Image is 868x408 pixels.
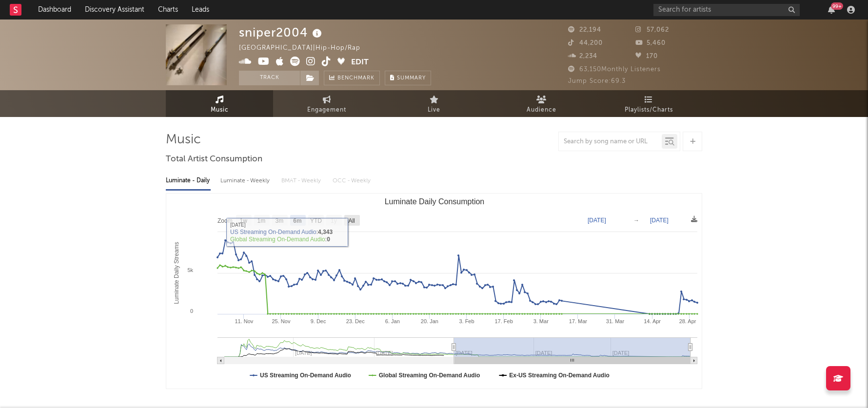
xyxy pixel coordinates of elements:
text: 17. Mar [569,318,588,324]
text: [DATE] [588,217,606,224]
button: Edit [351,57,369,69]
span: Jump Score: 69.3 [568,78,626,84]
text: 25. Nov [272,318,291,324]
span: 44,200 [568,40,603,46]
span: Total Artist Consumption [166,154,262,165]
div: Luminate - Weekly [220,173,272,189]
text: [DATE] [650,217,669,224]
text: 3. Feb [459,318,474,324]
text: YTD [310,217,322,224]
span: 22,194 [568,27,601,33]
text: 9. Dec [311,318,326,324]
text: Luminate Daily Streams [173,242,180,304]
span: 170 [635,53,658,59]
text: 28. Apr [679,318,696,324]
text: 1w [240,217,248,224]
text: 31. Mar [606,318,625,324]
span: Music [211,104,229,116]
span: Live [428,104,440,116]
svg: Luminate Daily Consumption [166,194,702,389]
text: 0 [190,308,193,314]
span: 57,062 [635,27,669,33]
div: [GEOGRAPHIC_DATA] | Hip-Hop/Rap [239,42,372,54]
span: 5,460 [635,40,666,46]
button: Track [239,71,300,85]
text: Luminate Daily Consumption [385,197,485,206]
button: 99+ [828,6,835,14]
span: 2,234 [568,53,597,59]
text: 6m [293,217,301,224]
text: Zoom [217,217,233,224]
button: Summary [385,71,431,85]
text: 3. Mar [533,318,549,324]
span: Playlists/Charts [625,104,673,116]
span: Audience [527,104,556,116]
text: 1m [257,217,266,224]
span: Engagement [307,104,346,116]
text: 14. Apr [644,318,661,324]
text: Ex-US Streaming On-Demand Audio [509,372,610,379]
div: sniper2004 [239,24,324,40]
text: 5k [187,267,193,273]
text: Global Streaming On-Demand Audio [379,372,480,379]
text: 6. Jan [385,318,400,324]
div: Luminate - Daily [166,173,211,189]
a: Music [166,90,273,117]
a: Audience [488,90,595,117]
text: 11. Nov [235,318,253,324]
div: 99 + [831,2,843,10]
text: 3m [276,217,284,224]
text: All [348,217,355,224]
a: Live [380,90,488,117]
text: 20. Jan [421,318,438,324]
a: Engagement [273,90,380,117]
span: 63,150 Monthly Listeners [568,66,661,73]
input: Search for artists [653,4,800,16]
text: 1y [331,217,337,224]
input: Search by song name or URL [559,138,662,146]
text: 23. Dec [346,318,365,324]
span: Summary [397,76,426,81]
text: 17. Feb [494,318,513,324]
a: Playlists/Charts [595,90,702,117]
text: → [633,217,639,224]
text: US Streaming On-Demand Audio [260,372,351,379]
span: Benchmark [337,73,375,84]
a: Benchmark [324,71,380,85]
